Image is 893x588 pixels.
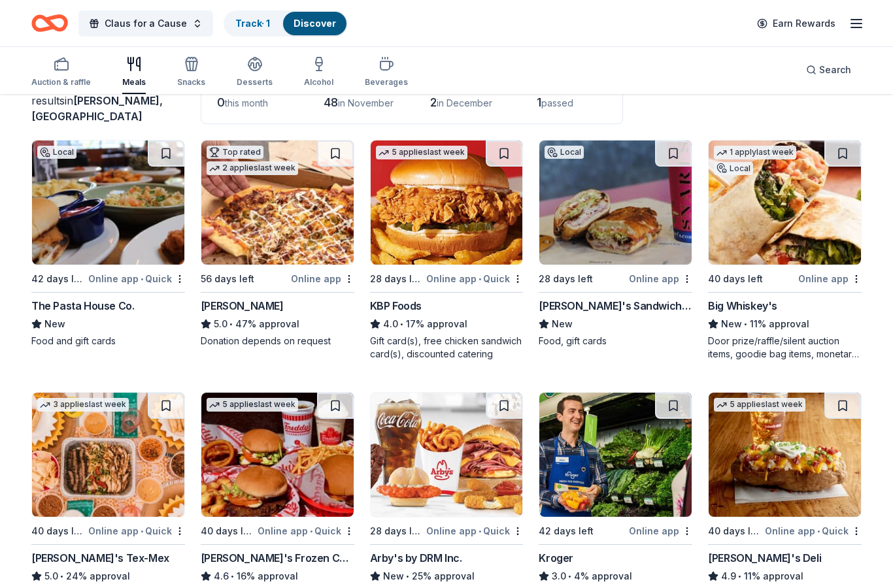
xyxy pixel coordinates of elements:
[539,550,573,566] div: Kroger
[304,51,333,94] button: Alcohol
[370,523,424,539] div: 28 days left
[177,77,205,88] div: Snacks
[365,77,408,88] div: Beverages
[214,568,229,584] span: 4.6
[141,274,143,284] span: •
[714,398,805,412] div: 5 applies last week
[569,571,572,581] span: •
[370,140,524,361] a: Image for KBP Foods5 applieslast week28 days leftOnline app•QuickKBP Foods4.0•17% approvalGift ca...
[324,95,338,109] span: 48
[224,10,348,37] button: Track· 1Discover
[231,571,234,581] span: •
[207,398,298,412] div: 5 applies last week
[122,77,146,88] div: Meals
[714,162,753,175] div: Local
[708,298,777,314] div: Big Whiskey's
[201,393,354,517] img: Image for Freddy's Frozen Custard & Steakburgers
[32,393,184,517] img: Image for Chuy's Tex-Mex
[201,140,354,265] img: Image for Casey's
[479,526,481,536] span: •
[207,146,263,159] div: Top rated
[237,77,273,88] div: Desserts
[765,523,862,539] div: Online app Quick
[37,146,76,159] div: Local
[31,94,163,123] span: in
[258,523,354,539] div: Online app Quick
[177,51,205,94] button: Snacks
[31,568,185,584] div: 24% approval
[78,10,213,37] button: Claus for a Cause
[406,571,409,581] span: •
[539,298,692,314] div: [PERSON_NAME]'s Sandwiches
[708,316,862,332] div: 11% approval
[105,16,187,31] span: Claus for a Cause
[709,140,861,265] img: Image for Big Whiskey's
[539,523,594,539] div: 42 days left
[31,93,185,124] div: results
[217,95,225,109] span: 0
[708,335,862,361] div: Door prize/raffle/silent auction items, goodie bag items, monetary donation
[745,319,748,329] span: •
[201,298,284,314] div: [PERSON_NAME]
[370,316,524,332] div: 17% approval
[430,95,437,109] span: 2
[629,270,692,287] div: Online app
[88,270,185,287] div: Online app Quick
[60,571,63,581] span: •
[714,146,796,159] div: 1 apply last week
[709,393,861,517] img: Image for Jason's Deli
[819,62,851,78] span: Search
[708,568,862,584] div: 11% approval
[371,393,523,517] img: Image for Arby's by DRM Inc.
[338,97,394,108] span: in November
[708,550,821,566] div: [PERSON_NAME]'s Deli
[201,271,254,287] div: 56 days left
[122,51,146,94] button: Meals
[31,140,185,348] a: Image for The Pasta House Co.Local42 days leftOnline app•QuickThe Pasta House Co.NewFood and gift...
[370,550,462,566] div: Arby's by DRM Inc.
[708,140,862,361] a: Image for Big Whiskey's1 applylast weekLocal40 days leftOnline appBig Whiskey'sNew•11% approvalDo...
[31,51,91,94] button: Auction & raffle
[539,140,692,348] a: Image for Snarf's SandwichesLocal28 days leftOnline app[PERSON_NAME]'s SandwichesNewFood, gift cards
[291,270,354,287] div: Online app
[32,140,184,265] img: Image for The Pasta House Co.
[629,523,692,539] div: Online app
[383,568,404,584] span: New
[479,274,481,284] span: •
[310,526,312,536] span: •
[817,526,820,536] span: •
[365,51,408,94] button: Beverages
[44,568,58,584] span: 5.0
[31,523,86,539] div: 40 days left
[426,270,523,287] div: Online app Quick
[201,140,354,348] a: Image for Casey'sTop rated2 applieslast week56 days leftOnline app[PERSON_NAME]5.0•47% approvalDo...
[437,97,492,108] span: in December
[370,298,422,314] div: KBP Foods
[31,550,169,566] div: [PERSON_NAME]'s Tex-Mex
[426,523,523,539] div: Online app Quick
[376,146,467,159] div: 5 applies last week
[201,316,354,332] div: 47% approval
[721,568,736,584] span: 4.9
[541,97,573,108] span: passed
[798,270,862,287] div: Online app
[31,8,68,39] a: Home
[552,316,573,332] span: New
[44,316,65,332] span: New
[207,161,298,175] div: 2 applies last week
[229,319,233,329] span: •
[31,298,134,314] div: The Pasta House Co.
[539,568,692,584] div: 4% approval
[141,526,143,536] span: •
[37,398,129,412] div: 3 applies last week
[370,271,424,287] div: 28 days left
[796,57,862,83] button: Search
[539,140,692,265] img: Image for Snarf's Sandwiches
[539,271,593,287] div: 28 days left
[708,271,763,287] div: 40 days left
[383,316,398,332] span: 4.0
[201,568,354,584] div: 16% approval
[214,316,227,332] span: 5.0
[237,51,273,94] button: Desserts
[294,18,336,29] a: Discover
